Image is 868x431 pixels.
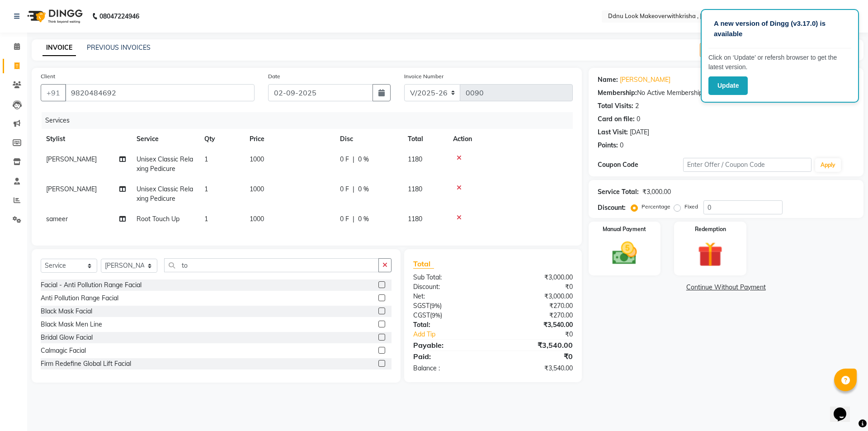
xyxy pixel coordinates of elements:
[493,311,579,320] div: ₹270.00
[408,185,422,193] span: 1180
[406,282,493,292] div: Discount:
[431,302,440,309] span: 9%
[604,239,645,268] img: _cash.svg
[598,203,626,213] div: Discount:
[340,155,349,164] span: 0 F
[244,129,335,149] th: Price
[358,155,369,164] span: 0 %
[408,155,422,163] span: 1180
[353,214,354,224] span: |
[406,292,493,301] div: Net:
[41,320,102,329] div: Black Mask Men Line
[406,364,493,373] div: Balance :
[493,340,579,350] div: ₹3,540.00
[684,203,698,211] label: Fixed
[23,4,85,29] img: logo
[708,76,748,95] button: Update
[42,40,76,56] a: INVOICE
[590,283,862,292] a: Continue Without Payment
[340,185,349,194] span: 0 F
[268,72,280,81] label: Date
[406,301,493,311] div: ( )
[714,19,846,39] p: A new version of Dingg (v3.17.0) is available
[598,75,618,85] div: Name:
[250,215,264,223] span: 1000
[642,203,670,211] label: Percentage
[603,225,646,233] label: Manual Payment
[448,129,573,149] th: Action
[406,340,493,350] div: Payable:
[137,155,193,173] span: Unisex Classic Relaxing Pedicure
[46,215,68,223] span: sameer
[404,72,443,81] label: Invoice Number
[507,330,579,339] div: ₹0
[635,101,639,111] div: 2
[406,273,493,282] div: Sub Total:
[41,333,93,342] div: Bridal Glow Facial
[598,187,639,197] div: Service Total:
[598,141,618,150] div: Points:
[815,158,841,172] button: Apply
[493,351,579,362] div: ₹0
[432,312,440,319] span: 9%
[493,292,579,301] div: ₹3,000.00
[598,128,628,137] div: Last Visit:
[131,129,199,149] th: Service
[598,88,637,98] div: Membership:
[41,129,131,149] th: Stylist
[408,215,422,223] span: 1180
[700,43,752,57] button: Create New
[598,114,635,124] div: Card on file:
[493,301,579,311] div: ₹270.00
[830,395,859,422] iframe: chat widget
[642,187,671,197] div: ₹3,000.00
[493,273,579,282] div: ₹3,000.00
[250,185,264,193] span: 1000
[406,320,493,330] div: Total:
[620,75,670,85] a: [PERSON_NAME]
[204,185,208,193] span: 1
[41,294,118,303] div: Anti Pollution Range Facial
[164,258,379,272] input: Search or Scan
[598,88,854,98] div: No Active Membership
[250,155,264,163] span: 1000
[42,112,580,129] div: Services
[690,239,731,270] img: _gift.svg
[204,215,208,223] span: 1
[620,141,623,150] div: 0
[41,72,55,81] label: Client
[199,129,244,149] th: Qty
[137,215,179,223] span: Root Touch Up
[493,320,579,330] div: ₹3,540.00
[87,43,151,52] a: PREVIOUS INVOICES
[413,259,434,269] span: Total
[335,129,402,149] th: Disc
[41,307,92,316] div: Black Mask Facial
[65,84,255,101] input: Search by Name/Mobile/Email/Code
[683,158,811,172] input: Enter Offer / Coupon Code
[708,53,851,72] p: Click on ‘Update’ or refersh browser to get the latest version.
[598,101,633,111] div: Total Visits:
[41,280,142,290] div: Facial - Anti Pollution Range Facial
[637,114,640,124] div: 0
[137,185,193,203] span: Unisex Classic Relaxing Pedicure
[598,160,683,170] div: Coupon Code
[46,185,97,193] span: [PERSON_NAME]
[41,84,66,101] button: +91
[695,225,726,233] label: Redemption
[493,282,579,292] div: ₹0
[406,311,493,320] div: ( )
[46,155,97,163] span: [PERSON_NAME]
[358,214,369,224] span: 0 %
[630,128,649,137] div: [DATE]
[413,311,430,319] span: CGST
[358,185,369,194] span: 0 %
[406,330,507,339] a: Add Tip
[406,351,493,362] div: Paid:
[413,302,429,310] span: SGST
[340,214,349,224] span: 0 F
[353,185,354,194] span: |
[41,359,131,369] div: Firm Redefine Global Lift Facial
[353,155,354,164] span: |
[41,346,86,355] div: Calmagic Facial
